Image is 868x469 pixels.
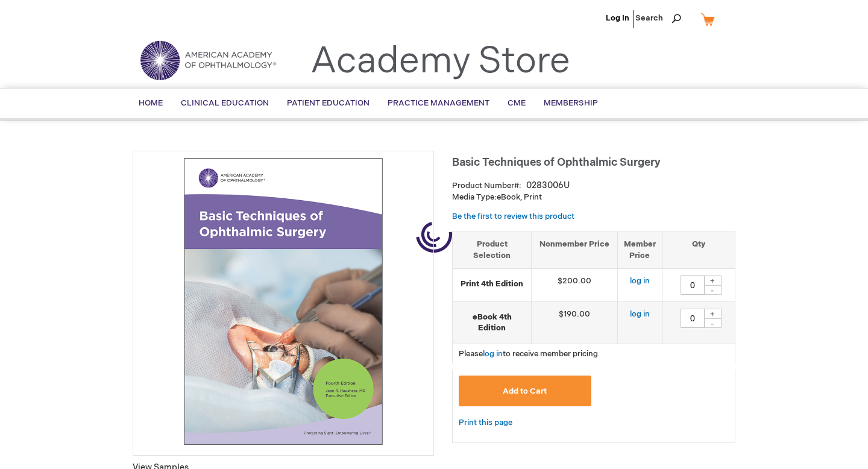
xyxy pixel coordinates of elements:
strong: Print 4th Edition [459,279,525,290]
span: Practice Management [388,98,489,108]
span: Add to Cart [503,386,547,396]
a: Membership [535,89,607,118]
strong: Product Number [452,181,521,190]
span: Clinical Education [181,98,269,108]
span: Please to receive member pricing [459,349,598,359]
a: Clinical Education [172,89,278,118]
a: log in [630,309,650,319]
input: Qty [681,275,705,295]
a: Be the first to review this product [452,212,574,221]
th: Qty [662,232,735,268]
th: Product Selection [453,232,532,268]
a: log in [483,349,503,359]
a: Practice Management [379,89,498,118]
div: + [703,275,722,286]
span: Search [635,6,681,30]
a: Academy Store [310,40,570,83]
th: Nonmember Price [532,232,618,268]
div: - [703,285,722,295]
div: - [703,318,722,328]
span: Membership [544,98,598,108]
span: Basic Techniques of Ophthalmic Surgery [452,156,661,169]
input: Qty [681,309,705,328]
span: Home [139,98,163,108]
a: Patient Education [278,89,379,118]
strong: Media Type: [452,192,497,202]
th: Member Price [617,232,662,268]
a: CME [498,89,535,118]
div: 0283006U [526,180,570,192]
a: Log In [606,13,629,23]
td: $190.00 [532,301,618,344]
span: CME [508,98,526,108]
img: Basic Techniques of Ophthalmic Surgery [139,157,427,445]
a: log in [630,276,650,286]
strong: eBook 4th Edition [459,312,525,334]
p: eBook, Print [452,192,735,203]
div: + [703,309,722,319]
button: Add to Cart [459,376,591,406]
a: Print this page [459,415,512,430]
span: Patient Education [287,98,370,108]
td: $200.00 [532,268,618,301]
